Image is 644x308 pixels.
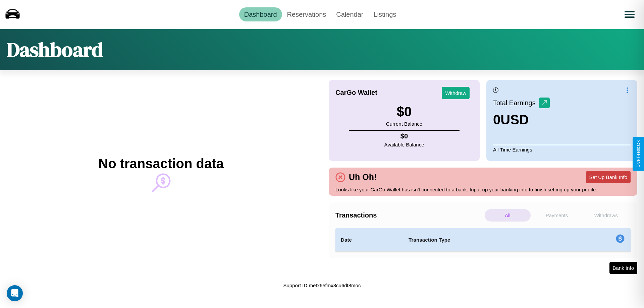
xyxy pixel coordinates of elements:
[493,112,550,127] h3: 0 USD
[384,132,424,140] h4: $ 0
[493,145,631,154] p: All Time Earnings
[335,211,483,219] h4: Transactions
[485,209,531,222] p: All
[609,262,637,274] button: Bank Info
[586,171,631,183] button: Set Up Bank Info
[7,285,23,301] div: Open Intercom Messenger
[442,87,470,99] button: Withdraw
[331,7,368,21] a: Calendar
[341,236,398,244] h4: Date
[282,7,331,21] a: Reservations
[534,209,580,222] p: Payments
[386,104,422,119] h3: $ 0
[583,209,629,222] p: Withdraws
[493,97,539,109] p: Total Earnings
[368,7,401,21] a: Listings
[7,36,103,63] h1: Dashboard
[335,89,377,97] h4: CarGo Wallet
[409,236,561,244] h4: Transaction Type
[620,5,639,24] button: Open menu
[335,228,631,252] table: simple table
[345,172,380,182] h4: Uh Oh!
[98,156,223,171] h2: No transaction data
[386,119,422,128] p: Current Balance
[335,185,631,194] p: Looks like your CarGo Wallet has isn't connected to a bank. Input up your banking info to finish ...
[384,140,424,149] p: Available Balance
[239,7,282,21] a: Dashboard
[283,281,361,290] p: Support ID: metx6efmx8cu6dt8moc
[636,140,641,168] div: Give Feedback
